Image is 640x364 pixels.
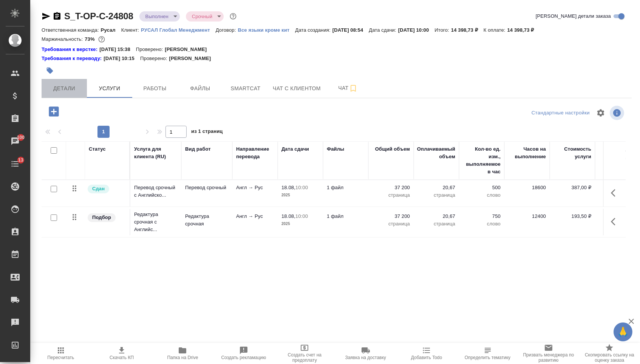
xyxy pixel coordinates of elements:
p: 387,00 ₽ [553,184,591,191]
button: Определить тематику [457,343,518,364]
p: 193,50 ₽ [553,213,591,220]
p: Дата создания: [295,27,332,33]
div: Стоимость услуги [553,145,591,160]
p: Редактура срочная [185,213,229,228]
span: Скопировать ссылку на оценку заказа [584,352,635,363]
a: РУСАЛ Глобал Менеджмент [141,26,216,33]
a: 100 [2,132,28,151]
span: Заявка на доставку [345,355,386,360]
p: РУСАЛ Глобал Менеджмент [141,27,216,33]
p: 14 398,73 ₽ [507,27,540,33]
p: К оплате: [484,27,507,33]
div: Выполнен [139,11,180,22]
button: Добавить тэг [42,62,58,79]
p: Все языки кроме кит [238,27,295,33]
p: 20,67 [417,184,455,191]
button: Скопировать ссылку на оценку заказа [579,343,640,364]
span: Определить тематику [465,355,510,360]
p: страница [417,220,455,228]
span: Услуги [91,84,128,93]
button: 3289.49 RUB; [97,34,107,44]
p: страница [417,191,455,199]
p: Проверено: [140,55,169,62]
div: Нажми, чтобы открыть папку с инструкцией [42,46,99,53]
button: Скопировать ссылку [53,12,62,21]
p: Англ → Рус [236,213,274,220]
span: Скачать КП [110,355,134,360]
p: Перевод срочный [185,184,229,191]
td: 18600 [504,180,550,207]
p: страница [372,220,410,228]
p: Сдан [92,185,105,193]
p: 14 398,73 ₽ [451,27,484,33]
div: Направление перевода [236,145,274,160]
div: Дата сдачи [281,145,309,153]
button: Создать рекламацию [213,343,274,364]
p: Подбор [92,214,111,221]
p: 73% [85,36,96,42]
p: страница [372,191,410,199]
svg: Подписаться [349,84,358,93]
span: 100 [12,134,29,141]
p: 37 200 [372,213,410,220]
p: 10:00 [295,185,308,190]
button: Пересчитать [30,343,91,364]
span: 🙏 [617,324,629,340]
p: Перевод срочный с Английско... [134,184,178,199]
p: 1 файл [327,213,365,220]
p: [DATE] 10:15 [104,55,140,62]
p: Англ → Рус [236,184,274,191]
button: Папка на Drive [152,343,213,364]
button: Добавить Todo [396,343,457,364]
span: Чат с клиентом [273,84,321,93]
span: Добавить Todo [411,355,442,360]
div: Часов на выполнение [508,145,546,160]
p: 0 % [599,213,637,220]
span: Посмотреть информацию [610,106,626,120]
p: 18.08, [281,213,295,219]
p: слово [463,220,501,228]
p: 2025 [281,191,319,199]
p: Договор: [216,27,238,33]
p: [PERSON_NAME] [169,55,216,62]
button: Срочный [190,13,215,20]
button: Призвать менеджера по развитию [518,343,579,364]
div: Общий объем [375,145,410,153]
p: Ответственная команда: [42,27,101,33]
div: Оплачиваемый объем [417,145,455,160]
span: Чат [330,83,366,93]
p: 20,67 [417,213,455,220]
p: 10:00 [295,213,308,219]
span: 13 [14,156,28,164]
p: [DATE] 08:54 [332,27,369,33]
p: Маржинальность: [42,36,85,42]
span: Детали [46,84,82,93]
p: Редактура срочная с Английс... [134,211,178,233]
button: Выполнен [143,13,171,20]
span: Smartcat [227,84,264,93]
p: 500 [463,184,501,191]
div: split button [530,107,592,119]
p: 1 файл [327,184,365,191]
p: слово [463,191,501,199]
a: Требования к верстке: [42,46,99,53]
p: 2025 [281,220,319,228]
button: Скачать КП [91,343,152,364]
div: Файлы [327,145,344,153]
button: Скопировать ссылку для ЯМессенджера [42,12,51,21]
span: Папка на Drive [167,355,198,360]
span: Работы [137,84,173,93]
p: 0 % [599,184,637,191]
span: из 1 страниц [191,127,223,138]
span: Пересчитать [47,355,74,360]
p: [DATE] 15:38 [99,46,136,53]
div: Нажми, чтобы открыть папку с инструкцией [42,55,104,62]
span: Файлы [182,84,218,93]
p: [DATE] 10:00 [398,27,435,33]
p: 18.08, [281,185,295,190]
button: Доп статусы указывают на важность/срочность заказа [228,11,238,21]
div: Услуга для клиента (RU) [134,145,178,160]
div: Вид работ [185,145,211,153]
button: Заявка на доставку [335,343,396,364]
a: Требования к переводу: [42,55,104,62]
